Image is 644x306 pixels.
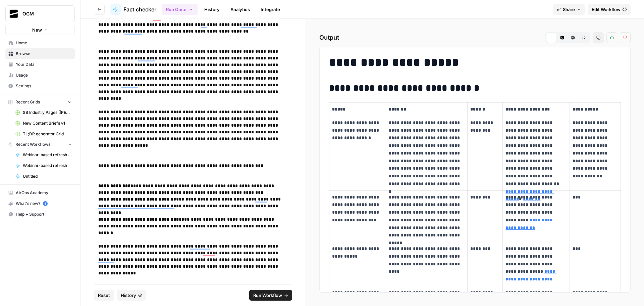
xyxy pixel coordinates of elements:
[23,152,72,158] span: Webinar-based refresh V2
[8,8,20,20] img: OGM Logo
[44,202,46,205] text: 5
[592,6,621,13] span: Edit Workflow
[5,209,75,220] button: Help + Support
[12,149,75,160] a: Webinar-based refresh V2
[553,4,585,15] button: Share
[6,199,74,209] div: What's new?
[249,290,292,301] button: Run Workflow
[98,292,110,299] span: Reset
[162,4,198,15] button: Run Once
[16,211,72,217] span: Help + Support
[563,6,575,13] span: Share
[94,290,114,301] button: Reset
[12,107,75,118] a: SB Industry Pages ([PERSON_NAME] v3) Grid
[16,40,72,46] span: Home
[226,4,254,15] a: Analytics
[12,160,75,171] a: Webinar-based refresh
[5,48,75,59] a: Browse
[12,171,75,182] a: Untitled
[5,81,75,91] a: Settings
[5,187,75,198] a: AirOps Academy
[5,5,75,22] button: Workspace: OGM
[43,201,48,206] a: 5
[121,292,136,299] span: History
[5,97,75,107] button: Recent Grids
[319,32,631,43] h2: Output
[15,141,50,147] span: Recent Workflows
[200,4,224,15] a: History
[12,129,75,139] a: TL;DR generator Grid
[110,4,156,15] a: Fact checker
[32,27,42,33] span: New
[253,292,282,299] span: Run Workflow
[23,120,72,126] span: New Content Briefs v1
[16,61,72,68] span: Your Data
[12,118,75,129] a: New Content Briefs v1
[5,198,75,209] button: What's new? 5
[15,99,40,105] span: Recent Grids
[5,139,75,149] button: Recent Workflows
[257,4,284,15] a: Integrate
[5,70,75,81] a: Usage
[5,59,75,70] a: Your Data
[117,290,146,301] button: History
[5,25,75,35] button: New
[23,173,72,179] span: Untitled
[23,163,72,169] span: Webinar-based refresh
[23,131,72,137] span: TL;DR generator Grid
[123,5,156,13] span: Fact checker
[588,4,631,15] a: Edit Workflow
[16,190,72,196] span: AirOps Academy
[16,83,72,89] span: Settings
[16,72,72,78] span: Usage
[5,38,75,48] a: Home
[23,110,72,116] span: SB Industry Pages ([PERSON_NAME] v3) Grid
[22,10,63,17] span: OGM
[16,51,72,57] span: Browse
